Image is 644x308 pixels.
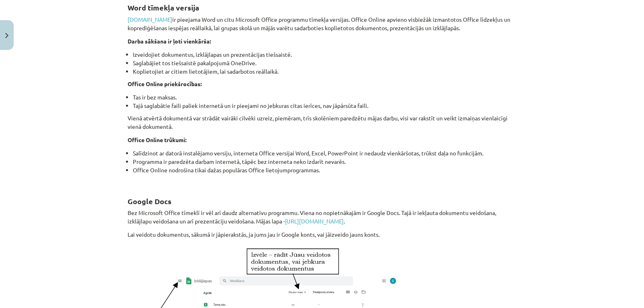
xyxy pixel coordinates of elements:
strong: Office Online trūkumi: [128,136,186,143]
li: Programma ir paredzēta darbam internetā, tāpēc bez interneta neko izdarīt nevarēs. [133,157,516,166]
img: icon-close-lesson-0947bae3869378f0d4975bcd49f059093ad1ed9edebbc8119c70593378902aed.svg [5,33,8,38]
strong: Google Docs [128,196,171,206]
strong: Word tīmekļa versija [128,3,199,12]
strong: Office Online priekšrocības: [128,80,202,87]
a: [URL][DOMAIN_NAME] [285,217,344,225]
li: Saglabājiet tos tiešsaistē pakalpojumā OneDrive. [133,59,516,67]
a: [DOMAIN_NAME] [128,16,172,23]
p: Bez Microsoft Office tīmeklī ir vēl arī daudz alternatīvu programmu. Viena no nopietnākajām ir Go... [128,209,516,225]
li: Tajā saglabātie faili paliek internetā un ir pieejami no jebkuras citas ierīces, nav jāpārsūta fa... [133,101,516,110]
li: Koplietojiet ar citiem lietotājiem, lai sadarbotos reāllaikā. [133,67,516,76]
li: Office Online nodrošina tikai dažas populāras Office lietojumprogrammas. [133,166,516,183]
p: ir pieejama Word un citu Microsoft Office programmu tīmekļa versijas. Office Online apvieno visbi... [128,15,516,32]
li: Tas ir bez maksas. [133,93,516,101]
p: Lai veidotu dokumentus, sākumā ir jāpierakstās, ja jums jau ir Google konts, vai jāizveido jauns ... [128,230,516,239]
strong: Darba sākšana ir ļoti vienkārša: [128,37,211,45]
li: Salīdzinot ar datorā instalējamo versiju, interneta Office versijai Word, Excel, PowerPoint ir ne... [133,149,516,157]
li: Izveidojiet dokumentus, izklājlapas un prezentācijas tiešsaistē. [133,50,516,59]
p: Vienā atvērtā dokumentā var strādāt vairāki cilvēki uzreiz, piemēram, trīs skolēniem paredzētu mā... [128,114,516,131]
